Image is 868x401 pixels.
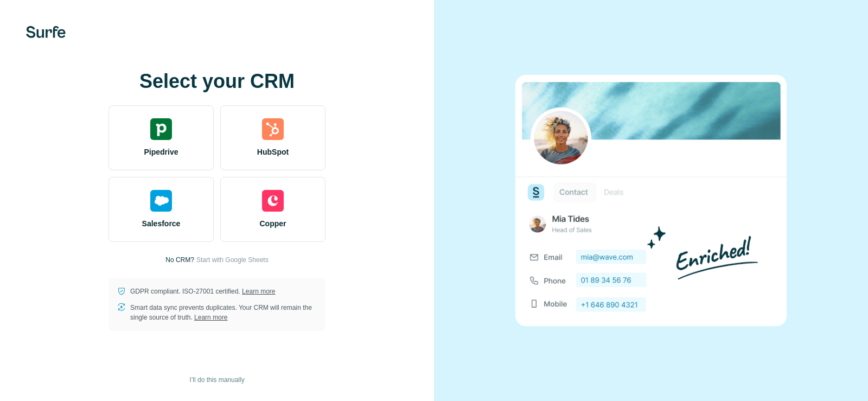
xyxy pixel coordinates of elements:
[108,71,325,92] h1: Select your CRM
[165,255,194,265] p: No CRM?
[194,314,227,321] a: Learn more
[262,190,284,212] img: copper's logo
[150,118,172,140] img: pipedrive's logo
[196,255,269,265] button: Start with Google Sheets
[515,75,787,326] img: none image
[182,372,252,388] button: I’ll do this manually
[144,147,178,157] span: Pipedrive
[26,26,66,38] img: Surfe's logo
[130,303,317,322] p: Smart data sync prevents duplicates. Your CRM will remain the single source of truth.
[130,287,275,296] p: GDPR compliant. ISO-27001 certified.
[242,288,275,295] a: Learn more
[150,190,172,212] img: salesforce's logo
[257,147,289,157] span: HubSpot
[189,375,244,385] span: I’ll do this manually
[142,218,181,229] span: Salesforce
[262,118,284,140] img: hubspot's logo
[260,218,286,229] span: Copper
